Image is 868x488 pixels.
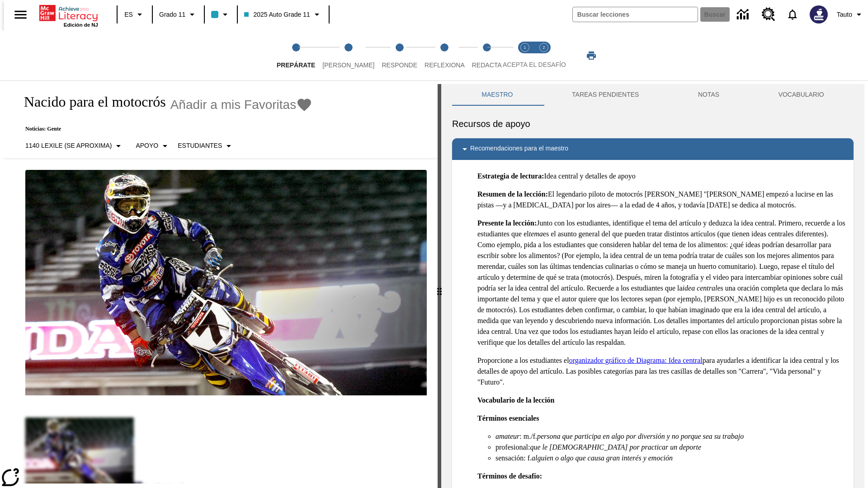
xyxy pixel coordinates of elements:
button: Reflexiona step 4 of 5 [417,31,472,80]
span: Redacta [472,61,502,69]
button: Lenguaje: ES, Selecciona un idioma [120,6,149,23]
li: profesional: [495,442,846,453]
span: Reflexiona [425,61,465,69]
button: Seleccionar estudiante [174,138,238,154]
button: NOTAS [669,84,749,106]
em: amateur [495,432,519,440]
span: ES [124,10,133,19]
span: Responde [382,61,417,69]
button: Acepta el desafío lee step 1 of 2 [512,31,538,80]
img: Avatar [810,5,828,23]
em: que le [DEMOGRAPHIC_DATA] por practicar un deporte [530,443,701,451]
span: Prepárate [277,61,315,69]
p: Recomendaciones para el maestro [470,144,568,155]
a: Notificaciones [781,3,804,26]
button: Grado: Grado 11, Elige un grado [156,6,201,23]
p: Estudiantes [178,141,222,150]
strong: Resumen de la lección: [477,190,548,198]
button: TAREAS PENDIENTES [542,84,669,106]
button: Acepta el desafío contesta step 2 of 2 [531,31,557,80]
a: organizador gráfico de Diagrama: Idea central [569,357,703,364]
div: activity [441,84,864,488]
text: 2 [542,45,545,50]
p: Proporcione a los estudiantes el para ayudarles a identificar la idea central y los detalles de a... [477,355,846,388]
p: 1140 Lexile (Se aproxima) [25,141,112,150]
div: Recomendaciones para el maestro [452,138,854,160]
button: Responde step 3 of 5 [374,31,425,80]
span: Edición de NJ [64,22,98,28]
span: Tauto [837,10,852,19]
button: Maestro [452,84,542,106]
div: Portada [39,3,98,28]
p: El legendario piloto de motocrós [PERSON_NAME] "[PERSON_NAME] empezó a lucirse en las pistas —y a... [477,189,846,211]
li: sensación: f. [495,453,846,464]
a: Centro de recursos, Se abrirá en una pestaña nueva. [756,2,781,27]
li: : m./f. [495,431,846,442]
h1: Nacido para el motocrós [14,94,166,110]
button: Tipo de apoyo, Apoyo [132,138,174,154]
h6: Recursos de apoyo [452,117,854,131]
em: idea central [683,284,717,292]
strong: Presente la lección: [477,219,537,227]
span: ACEPTA EL DESAFÍO [503,61,566,68]
button: Prepárate step 1 of 5 [269,31,322,80]
text: 1 [524,45,526,50]
button: VOCABULARIO [749,84,854,106]
em: persona que participa en algo por diversión y no porque sea su trabajo [537,432,744,440]
div: Pulsa la tecla de intro o la barra espaciadora y luego presiona las flechas de derecha e izquierd... [438,84,441,488]
button: Seleccione Lexile, 1140 Lexile (Se aproxima) [22,138,127,154]
button: Clase: 2025 Auto Grade 11, Selecciona una clase [241,6,325,23]
button: Perfil/Configuración [833,6,868,23]
a: Centro de información [731,2,756,27]
div: Instructional Panel Tabs [452,84,854,106]
button: Abrir el menú lateral [7,1,34,28]
div: reading [4,84,438,483]
p: Noticias: Gente [14,126,312,132]
span: Grado 11 [159,10,185,19]
button: El color de la clase es azul claro. Cambiar el color de la clase. [208,6,234,23]
button: Escoja un nuevo avatar [804,3,833,26]
em: tema [529,230,543,238]
strong: Vocabulario de la lección [477,396,555,404]
p: Junto con los estudiantes, identifique el tema del artículo y deduzca la idea central. Primero, r... [477,218,846,348]
strong: Términos esenciales [477,414,539,422]
strong: Términos de desafío: [477,472,542,480]
button: Imprimir [577,47,606,64]
p: Idea central y detalles de apoyo [477,171,846,182]
strong: Estrategia de lectura: [477,172,544,180]
button: Redacta step 5 of 5 [465,31,509,80]
button: Lee step 2 of 5 [315,31,382,80]
span: [PERSON_NAME] [322,61,374,69]
span: 2025 Auto Grade 11 [244,10,310,19]
p: Apoyo [136,141,158,150]
img: El corredor de motocrós James Stewart vuela por los aires en su motocicleta de montaña [25,170,427,396]
button: Añadir a mis Favoritas - Nacido para el motocrós [170,97,313,113]
em: alguien o algo que causa gran interés y emoción [532,454,673,462]
span: Añadir a mis Favoritas [170,98,297,112]
input: Buscar campo [573,7,698,22]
